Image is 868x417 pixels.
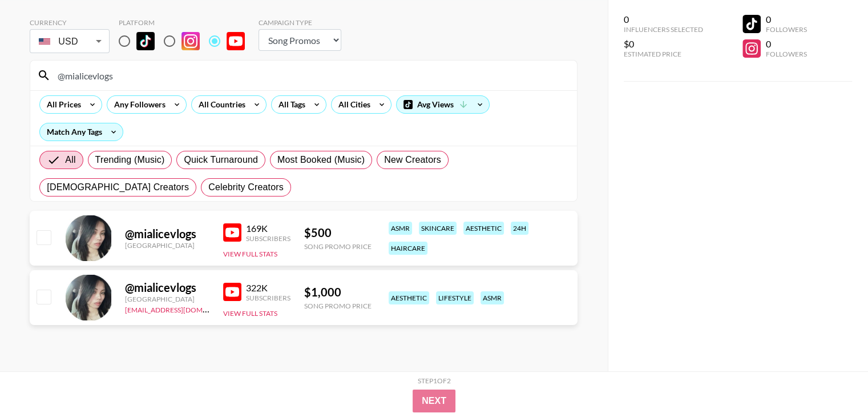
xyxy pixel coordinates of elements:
div: aesthetic [389,291,429,304]
span: Most Booked (Music) [277,153,365,167]
div: @ mialicevlogs [125,280,209,295]
button: Next [413,390,455,412]
div: $0 [624,38,703,50]
div: Song Promo Price [304,302,372,310]
div: haircare [389,242,427,255]
div: $ 1,000 [304,285,372,299]
div: Platform [119,18,254,27]
div: Followers [765,50,806,58]
span: Celebrity Creators [208,181,284,194]
span: [DEMOGRAPHIC_DATA] Creators [47,181,189,194]
div: 0 [765,14,806,25]
div: asmr [481,291,504,304]
img: TikTok [136,32,155,50]
input: Search by User Name [51,66,570,85]
div: [GEOGRAPHIC_DATA] [125,295,209,303]
div: Avg Views [397,96,489,113]
iframe: Drift Widget Chat Controller [811,360,854,403]
div: USD [32,31,107,51]
img: YouTube [223,223,241,242]
button: View Full Stats [223,309,277,318]
div: asmr [389,222,412,235]
div: All Tags [272,96,308,113]
div: Subscribers [246,234,290,243]
div: [GEOGRAPHIC_DATA] [125,241,209,250]
span: Trending (Music) [95,153,165,167]
div: 169K [246,223,290,234]
div: Influencers Selected [624,25,703,34]
div: 0 [765,38,806,50]
div: skincare [419,222,457,235]
button: View Full Stats [223,250,277,258]
div: All Countries [192,96,248,113]
div: 0 [624,14,703,25]
div: lifestyle [436,291,474,304]
div: Step 1 of 2 [418,376,451,385]
div: Any Followers [107,96,168,113]
img: YouTube [227,32,245,50]
div: All Prices [40,96,83,113]
div: Song Promo Price [304,242,372,251]
div: aesthetic [463,222,504,235]
div: @ mialicevlogs [125,227,209,241]
div: All Cities [332,96,373,113]
div: 24h [511,222,528,235]
div: Campaign Type [259,18,341,27]
div: Match Any Tags [40,123,123,141]
div: Followers [765,25,806,34]
div: Subscribers [246,294,290,302]
span: All [65,153,75,167]
div: Currency [30,18,110,27]
div: $ 500 [304,226,372,240]
div: 322K [246,282,290,294]
span: Quick Turnaround [184,153,258,167]
img: Instagram [181,32,200,50]
span: New Creators [384,153,441,167]
div: Estimated Price [624,50,703,58]
a: [EMAIL_ADDRESS][DOMAIN_NAME] [125,303,240,314]
img: YouTube [223,283,241,301]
